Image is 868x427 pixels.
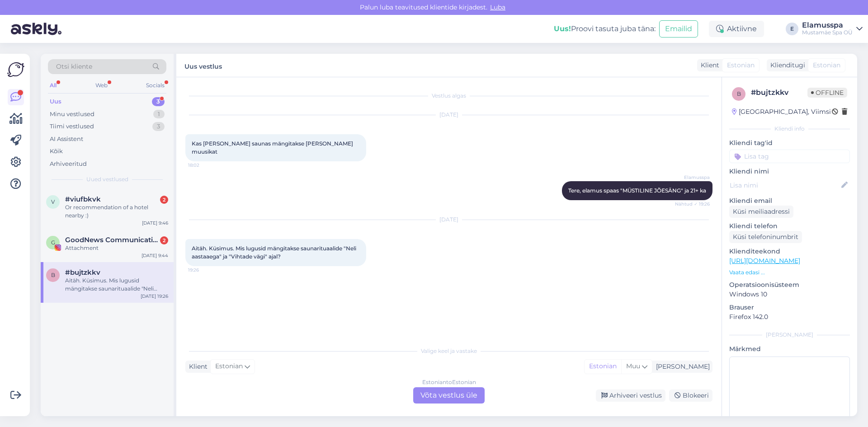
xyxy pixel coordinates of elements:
[786,23,798,35] div: E
[585,360,621,373] div: Estonian
[65,244,168,252] div: Attachment
[554,23,656,34] div: Proovi tasuta juba täna:
[802,22,853,29] div: Elamusspa
[152,97,165,106] div: 3
[50,147,63,156] div: Kõik
[144,80,166,91] div: Socials
[51,198,55,205] span: v
[7,61,24,78] img: Askly Logo
[141,293,168,300] div: [DATE] 19:26
[86,175,128,183] span: Uued vestlused
[730,180,840,190] input: Lisa nimi
[160,196,168,204] div: 2
[192,140,354,155] span: Kas [PERSON_NAME] saunas mängitakse [PERSON_NAME] muusikat
[51,272,55,278] span: b
[732,107,831,117] div: [GEOGRAPHIC_DATA], Viimsi
[659,20,698,38] button: Emailid
[709,21,764,37] div: Aktiivne
[626,362,640,370] span: Muu
[652,362,710,371] div: [PERSON_NAME]
[48,80,58,91] div: All
[65,195,101,203] span: #viufbkvk
[65,277,168,293] div: Aitäh. Küsimus. Mis lugusid mängitakse saunarituaalide "Neli aastaaega" ja "Vihtade vägi" ajal?
[697,61,719,70] div: Klient
[729,247,850,256] p: Klienditeekond
[413,387,485,404] div: Võta vestlus üle
[729,138,850,148] p: Kliendi tag'id
[676,174,710,181] span: Elamusspa
[802,22,863,36] a: ElamusspaMustamäe Spa OÜ
[50,110,94,119] div: Minu vestlused
[729,150,850,163] input: Lisa tag
[729,206,793,218] div: Küsi meiliaadressi
[188,162,222,169] span: 18:02
[568,187,706,194] span: Tere, elamus spaas "MÜSTILINE JÕESÄNG" ja 21+ ka
[813,61,840,70] span: Estonian
[185,92,712,100] div: Vestlus algas
[152,122,165,131] div: 3
[51,239,55,246] span: G
[729,167,850,176] p: Kliendi nimi
[669,389,712,402] div: Blokeeri
[727,61,755,70] span: Estonian
[729,231,802,243] div: Küsi telefoninumbrit
[737,90,741,97] span: b
[729,257,800,265] a: [URL][DOMAIN_NAME]
[596,389,665,402] div: Arhiveeri vestlus
[729,344,850,354] p: Märkmed
[50,135,83,144] div: AI Assistent
[188,267,222,273] span: 19:26
[767,61,805,70] div: Klienditugi
[751,87,807,98] div: # bujtzkkv
[65,268,100,277] span: #bujtzkkv
[142,220,168,226] div: [DATE] 9:46
[729,221,850,231] p: Kliendi telefon
[185,347,712,355] div: Valige keel ja vastake
[153,110,165,119] div: 1
[65,203,168,220] div: Or recommendation of a hotel nearby :)
[65,236,159,244] span: GoodNews Communication
[192,245,358,260] span: Aitäh. Küsimus. Mis lugusid mängitakse saunarituaalide "Neli aastaaega" ja "Vihtade vägi" ajal?
[185,216,712,224] div: [DATE]
[160,236,168,244] div: 2
[422,378,476,386] div: Estonian to Estonian
[142,252,168,259] div: [DATE] 9:44
[215,361,243,371] span: Estonian
[185,111,712,119] div: [DATE]
[729,125,850,133] div: Kliendi info
[729,312,850,322] p: Firefox 142.0
[729,303,850,312] p: Brauser
[802,29,853,36] div: Mustamäe Spa OÜ
[56,62,92,71] span: Otsi kliente
[554,24,571,33] b: Uus!
[729,280,850,290] p: Operatsioonisüsteem
[675,201,710,207] span: Nähtud ✓ 19:26
[729,268,850,277] p: Vaata edasi ...
[487,3,508,11] span: Luba
[50,97,61,106] div: Uus
[807,88,847,98] span: Offline
[94,80,109,91] div: Web
[729,196,850,206] p: Kliendi email
[184,59,222,71] label: Uus vestlus
[50,122,94,131] div: Tiimi vestlused
[185,362,208,371] div: Klient
[729,290,850,299] p: Windows 10
[50,160,87,169] div: Arhiveeritud
[729,331,850,339] div: [PERSON_NAME]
